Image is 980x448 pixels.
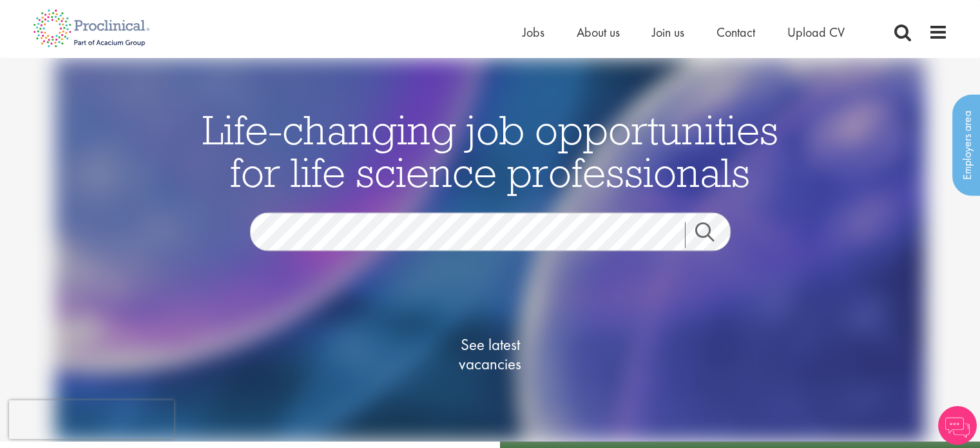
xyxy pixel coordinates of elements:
[652,24,684,41] a: Join us
[938,406,977,445] img: Chatbot
[685,222,740,248] a: Job search submit button
[426,284,555,425] a: See latestvacancies
[426,335,555,374] span: See latest vacancies
[577,24,620,41] a: About us
[716,24,755,41] a: Contact
[55,58,926,442] img: candidate home
[787,24,845,41] a: Upload CV
[202,104,778,198] span: Life-changing job opportunities for life science professionals
[523,24,544,41] a: Jobs
[9,400,174,439] iframe: reCAPTCHA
